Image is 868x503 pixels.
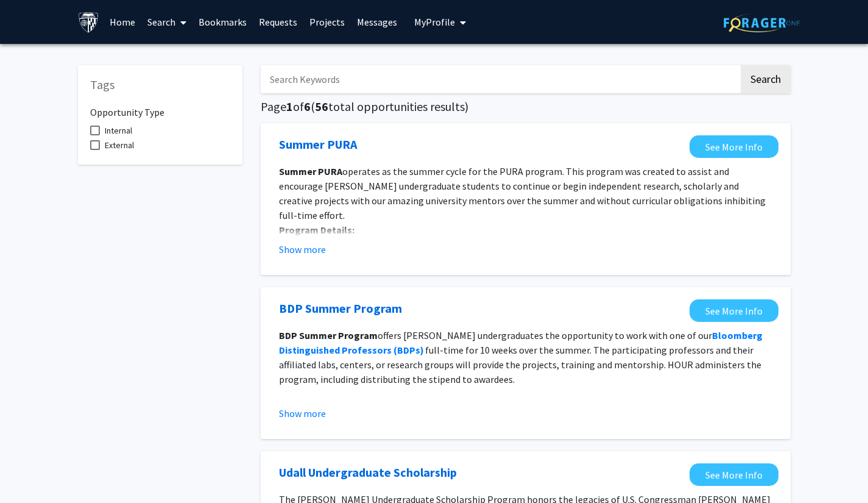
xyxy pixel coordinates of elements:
[315,99,328,114] span: 56
[279,463,457,482] a: Opens in a new tab
[104,1,141,43] a: Home
[279,406,326,421] button: Show more
[105,138,134,152] span: External
[279,165,766,221] span: operates as the summer cycle for the PURA program. This program was created to assist and encoura...
[261,65,739,93] input: Search Keywords
[279,135,357,154] a: Opens in a new tab
[279,165,342,177] strong: Summer PURA
[9,448,52,494] iframe: Chat
[90,77,230,92] h5: Tags
[253,1,303,43] a: Requests
[279,299,402,318] a: Opens in a new tab
[279,224,355,236] strong: Program Details:
[78,12,99,33] img: Johns Hopkins University Logo
[690,135,778,158] a: Opens in a new tab
[414,16,455,28] span: My Profile
[351,1,403,43] a: Messages
[279,328,772,387] p: offers [PERSON_NAME] undergraduates the opportunity to work with one of our full-time for 10 week...
[690,463,778,486] a: Opens in a new tab
[141,1,192,43] a: Search
[303,1,351,43] a: Projects
[279,329,378,341] strong: BDP Summer Program
[286,99,293,114] span: 1
[741,65,791,93] button: Search
[690,299,778,322] a: Opens in a new tab
[105,123,132,138] span: Internal
[261,99,791,114] h5: Page of ( total opportunities results)
[192,1,253,43] a: Bookmarks
[724,13,800,32] img: ForagerOne Logo
[279,242,326,257] button: Show more
[90,97,230,118] h6: Opportunity Type
[304,99,311,114] span: 6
